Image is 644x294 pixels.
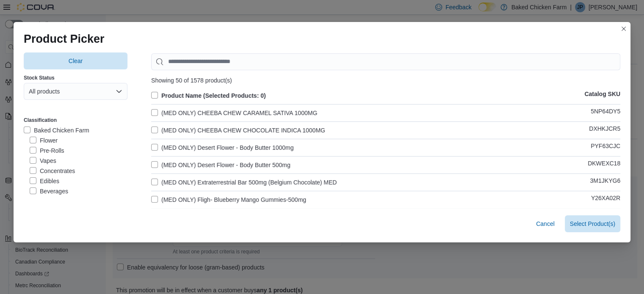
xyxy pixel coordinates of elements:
[24,83,127,100] button: All products
[151,91,266,101] label: Product Name (Selected Products: 0)
[151,143,294,153] label: (MED ONLY) Desert Flower - Body Butter 1000mg
[30,156,56,166] label: Vapes
[619,24,629,34] button: Closes this modal window
[588,160,620,170] p: DKWEXC18
[30,146,64,156] label: Pre-Rolls
[151,53,620,70] input: Use aria labels when no actual label is in use
[30,186,68,196] label: Beverages
[591,143,620,153] p: PYF63CJC
[151,77,620,84] div: Showing 50 of 1578 product(s)
[151,177,337,187] label: (MED ONLY) Extraterrestrial Bar 500mg (Belgium Chocolate) MED
[30,166,75,176] label: Concentrates
[584,91,620,101] p: Catalog SKU
[570,220,615,228] span: Select Product(s)
[591,195,620,205] p: Y26XA02R
[30,176,59,186] label: Edibles
[30,135,58,146] label: Flower
[151,195,306,205] label: (MED ONLY) Fligh- Blueberry Mango Gummies-500mg
[151,160,290,170] label: (MED ONLY) Desert Flower - Body Butter 500mg
[69,57,83,65] span: Clear
[590,177,620,187] p: 3M1JKYG6
[565,215,620,232] button: Select Product(s)
[591,108,620,118] p: 5NP64DY5
[24,125,89,135] label: Baked Chicken Farm
[151,108,317,118] label: (MED ONLY) CHEEBA CHEW CARAMEL SATIVA 1000MG
[24,117,57,124] label: Classification
[24,74,55,81] label: Stock Status
[589,125,620,135] p: DXHKJCR5
[151,125,325,135] label: (MED ONLY) CHEEBA CHEW CHOCOLATE INDICA 1000MG
[30,196,61,206] label: Topicals
[24,32,105,46] h1: Product Picker
[536,220,555,228] span: Cancel
[533,215,558,232] button: Cancel
[24,52,127,69] button: Clear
